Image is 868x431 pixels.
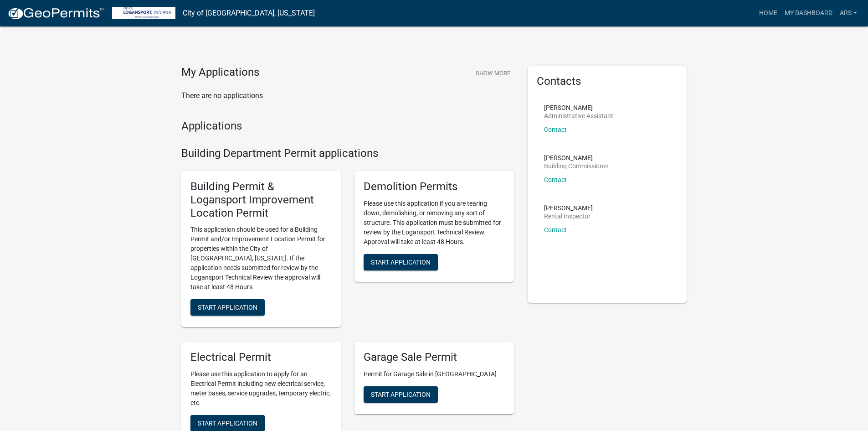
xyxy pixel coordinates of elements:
button: Show More [472,66,514,81]
h5: Demolition Permits [364,180,505,193]
h4: Building Department Permit applications [181,147,514,160]
p: Please use this application if you are tearing down, demolishing, or removing any sort of structu... [364,199,505,247]
button: Start Application [190,299,265,316]
img: City of Logansport, Indiana [112,7,175,19]
h5: Contacts [537,75,678,88]
p: Permit for Garage Sale in [GEOGRAPHIC_DATA] [364,369,505,379]
p: Building Commissioner [544,163,609,169]
a: My Dashboard [781,5,836,22]
a: Contact [544,126,567,133]
h5: Garage Sale Permit [364,351,505,364]
button: Start Application [364,386,438,403]
a: ARS [836,5,861,22]
span: Start Application [371,258,431,265]
span: Start Application [198,420,257,427]
h4: My Applications [181,66,259,79]
p: Please use this application to apply for an Electrical Permit including new electrical service, m... [190,369,332,408]
p: [PERSON_NAME] [544,205,593,211]
p: This application should be used for a Building Permit and/or Improvement Location Permit for prop... [190,225,332,292]
span: Start Application [371,391,431,398]
p: [PERSON_NAME] [544,104,613,111]
a: Contact [544,176,567,183]
a: City of [GEOGRAPHIC_DATA], [US_STATE] [183,5,315,21]
h4: Applications [181,119,514,133]
h5: Electrical Permit [190,351,332,364]
span: Start Application [198,304,257,311]
p: Rental Inspector [544,213,593,219]
p: Administrative Assistant [544,113,613,119]
p: There are no applications [181,90,514,101]
p: [PERSON_NAME] [544,155,609,161]
button: Start Application [364,254,438,270]
a: Home [755,5,781,22]
h5: Building Permit & Logansport Improvement Location Permit [190,180,332,219]
a: Contact [544,226,567,234]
